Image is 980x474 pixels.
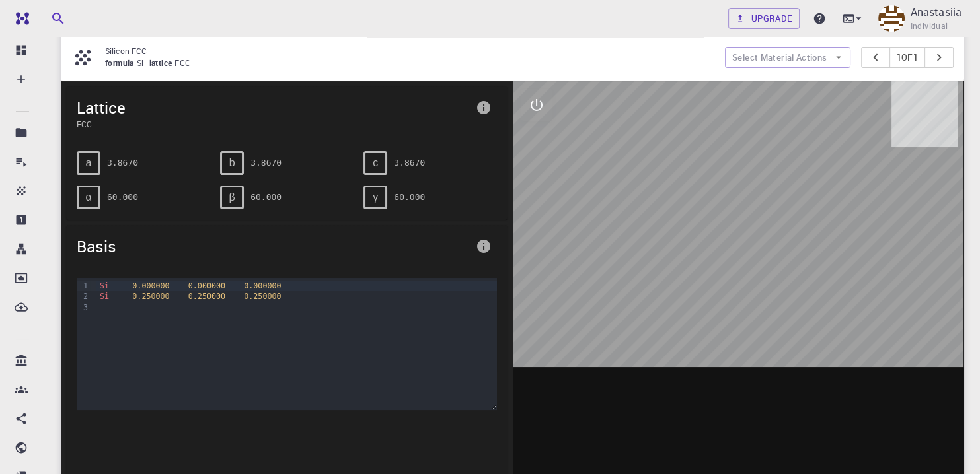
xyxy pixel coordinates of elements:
button: 1of1 [889,47,926,68]
span: lattice [149,57,175,68]
span: 0.000000 [188,281,225,290]
span: 0.250000 [188,292,225,301]
span: Lattice [77,97,471,118]
span: 0.000000 [132,281,169,290]
pre: 3.8670 [394,151,425,174]
pre: 3.8670 [107,151,138,174]
span: Basis [77,236,471,257]
p: Anastasiia [910,4,961,20]
div: 3 [77,302,90,313]
button: info [471,94,497,121]
div: 2 [77,291,90,302]
span: FCC [77,118,471,130]
span: FCC [174,57,196,68]
div: pager [861,47,954,68]
div: 1 [77,281,90,291]
img: Anastasiia [878,5,905,32]
span: Si [100,281,109,290]
span: 0.000000 [244,281,281,290]
span: c [373,157,378,169]
span: γ [373,191,378,203]
p: Silicon FCC [105,45,714,57]
pre: 60.000 [250,186,282,209]
button: Select Material Actions [725,47,850,68]
span: β [229,191,235,203]
a: Upgrade [728,8,800,29]
span: 0.250000 [132,292,169,301]
button: info [471,233,497,259]
span: a [86,157,92,169]
span: b [229,157,235,169]
pre: 60.000 [394,186,425,209]
span: Individual [910,20,948,33]
span: Поддержка [21,9,93,21]
img: logo [11,12,29,25]
span: Si [137,57,149,68]
span: Si [100,292,109,301]
pre: 60.000 [107,186,138,209]
pre: 3.8670 [250,151,282,174]
span: formula [105,57,137,68]
span: 0.250000 [244,292,281,301]
span: α [85,191,91,203]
